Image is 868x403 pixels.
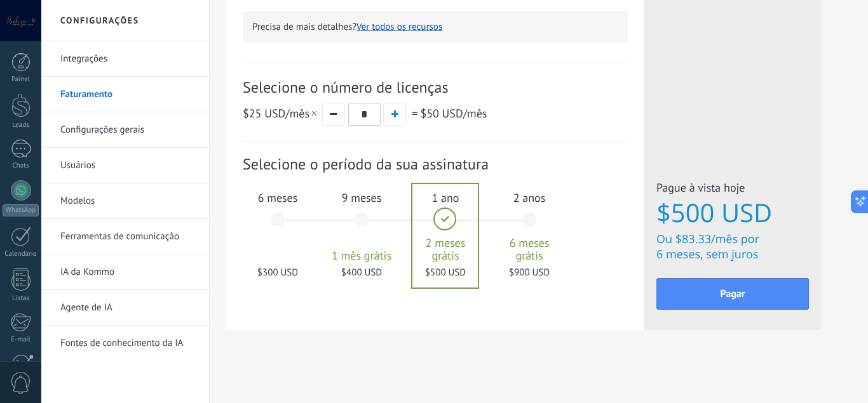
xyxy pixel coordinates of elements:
span: = [412,106,417,121]
span: Pagar [721,289,745,298]
span: 6 meses, [656,247,703,262]
li: Fontes de conhecimento da IA [41,326,209,360]
span: 2 meses grátis [411,237,480,262]
span: Ou [656,232,672,247]
div: Listas [3,294,39,303]
button: Ver todos os recursos [356,21,442,33]
span: $500 USD [656,199,809,227]
span: /mês [243,106,319,121]
span: Selecione o período da sua assinatura [243,154,628,174]
a: Ferramentas de comunicação [60,219,196,254]
li: Configurações gerais [41,112,209,148]
span: /mês [420,106,487,121]
li: Integrações [41,41,209,77]
span: $900 USD [495,267,564,279]
div: Chats [3,162,39,170]
span: 1 ano [411,190,480,205]
li: Agente de IA [41,290,209,326]
li: IA da Kommo [41,254,209,290]
span: 9 meses [327,190,396,205]
div: Calendário [3,250,39,258]
a: IA da Kommo [60,254,196,290]
span: 2 anos [495,190,564,205]
a: Integrações [60,41,196,77]
button: Pagar [656,278,809,310]
li: Usuários [41,148,209,183]
li: Modelos [41,183,209,219]
span: $400 USD [327,267,396,279]
a: Modelos [60,183,196,219]
div: Leads [3,121,39,129]
span: $500 USD [411,267,480,279]
li: Ferramentas de comunicação [41,219,209,254]
span: sem juros [706,247,758,262]
span: Selecione o número de licenças [243,77,628,97]
span: 6 meses [243,190,312,205]
div: WhatsApp [3,204,39,216]
div: E-mail [3,336,39,344]
span: $83.33 [675,232,711,247]
span: 6 meses grátis [495,237,564,262]
span: 1 mês grátis [327,249,396,262]
li: Faturamento [41,77,209,112]
span: $300 USD [243,267,312,279]
a: Agente de IA [60,290,196,326]
a: Faturamento [60,77,196,112]
div: Painel [3,76,39,84]
a: Fontes de conhecimento da IA [60,326,196,361]
span: Pague à vista hoje [656,180,809,199]
a: Usuários [60,148,196,183]
span: /mês por [711,232,759,247]
span: $25 USD [243,106,285,121]
a: Configurações gerais [60,112,196,148]
span: $50 USD [420,106,463,121]
p: Precisa de mais detalhes? [252,21,618,33]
